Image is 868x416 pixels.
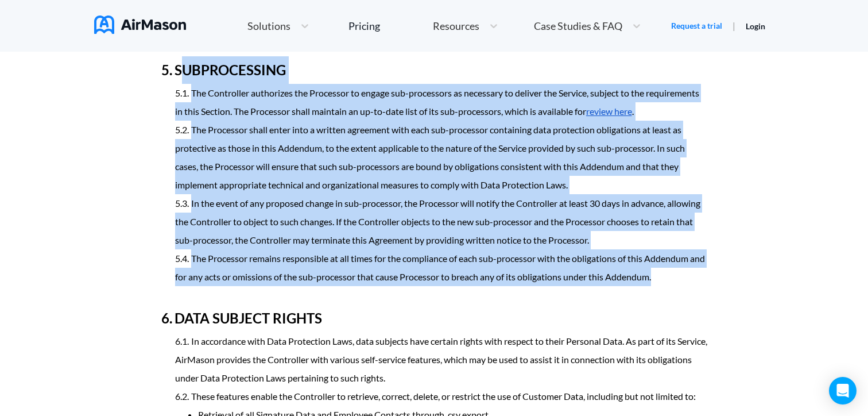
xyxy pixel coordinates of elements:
[586,106,632,117] a: review here
[348,21,380,31] div: Pricing
[746,21,765,31] a: Login
[247,21,290,31] span: Solutions
[94,16,186,34] img: AirMason Logo
[433,21,479,31] span: Resources
[829,377,857,405] div: Open Intercom Messenger
[175,121,707,194] li: The Processor shall enter into a written agreement with each sub-processor containing data protec...
[534,21,622,31] span: Case Studies & FAQ
[175,194,707,249] li: In the event of any proposed change in sub-processor, the Processor will notify the Controller at...
[161,56,707,84] h2: SUBPROCESSING
[175,84,707,121] li: The Controller authorizes the Processor to engage sub-processors as necessary to deliver the Serv...
[348,16,380,36] a: Pricing
[175,332,707,387] li: In accordance with Data Protection Laws, data subjects have certain rights with respect to their ...
[733,20,735,31] span: |
[671,20,722,32] a: Request a trial
[161,305,707,332] h2: DATA SUBJECT RIGHTS
[175,249,707,286] li: The Processor remains responsible at all times for the compliance of each sub-processor with the ...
